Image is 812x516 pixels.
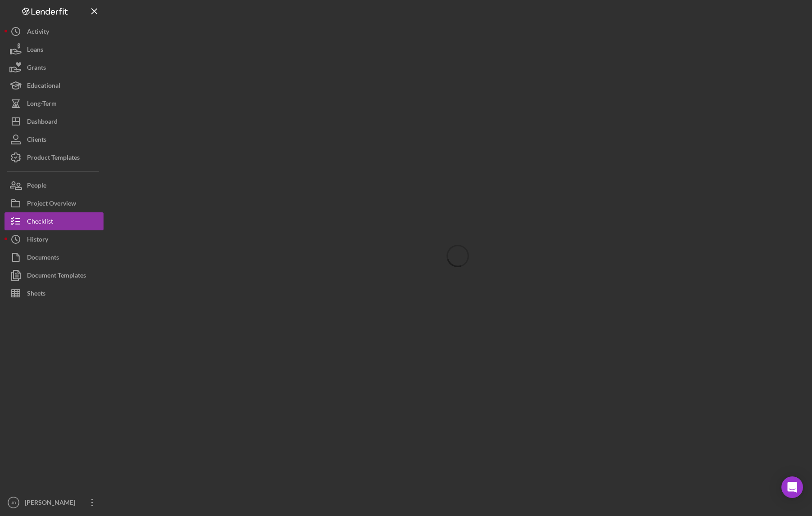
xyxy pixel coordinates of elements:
[27,22,49,43] div: Activity
[5,194,104,212] button: Project Overview
[27,230,48,251] div: History
[27,284,45,305] div: Sheets
[27,248,59,269] div: Documents
[5,40,104,58] button: Loans
[5,148,104,166] button: Product Templates
[5,494,104,512] button: JD[PERSON_NAME]
[5,76,104,94] button: Educational
[27,194,76,215] div: Project Overview
[27,112,58,133] div: Dashboard
[27,176,46,197] div: People
[27,266,86,287] div: Document Templates
[5,94,104,112] button: Long-Term
[5,230,104,248] button: History
[5,248,104,266] button: Documents
[5,266,104,284] button: Document Templates
[5,284,104,302] button: Sheets
[5,212,104,230] button: Checklist
[27,94,57,115] div: Long-Term
[11,500,16,505] text: JD
[27,76,60,97] div: Educational
[5,22,104,40] button: Activity
[27,148,80,169] div: Product Templates
[5,112,104,130] button: Dashboard
[23,494,81,514] div: [PERSON_NAME]
[5,58,104,76] button: Grants
[27,40,43,61] div: Loans
[5,130,104,148] button: Clients
[27,58,46,79] div: Grants
[27,130,46,151] div: Clients
[781,476,803,498] div: Open Intercom Messenger
[5,176,104,194] button: People
[27,212,53,233] div: Checklist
